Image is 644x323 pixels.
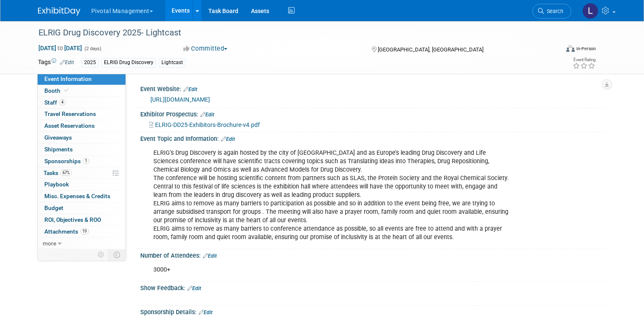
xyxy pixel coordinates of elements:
[44,193,110,199] span: Misc. Expenses & Credits
[60,170,72,176] span: 67%
[44,228,89,235] span: Attachments
[140,306,606,317] div: Sponsorship Details:
[38,238,126,249] a: more
[38,132,126,143] a: Giveaways
[180,44,231,53] button: Committed
[38,97,126,108] a: Staff4
[140,83,606,94] div: Event Website:
[140,132,606,143] div: Event Topic and Information:
[38,120,126,132] a: Asset Reservations
[84,46,101,51] span: (2 days)
[44,134,72,141] span: Giveaways
[56,45,64,51] span: to
[532,4,571,19] a: Search
[221,136,235,142] a: Edit
[38,58,74,67] td: Tags
[544,8,563,14] span: Search
[147,261,516,278] div: 3000+
[566,45,575,52] img: Format-Inperson.png
[187,285,201,291] a: Edit
[38,167,126,179] a: Tasks67%
[38,202,126,214] a: Budget
[44,110,96,117] span: Travel Reservations
[64,88,68,93] i: Booth reservation complete
[44,87,70,94] span: Booth
[83,158,89,164] span: 1
[159,58,186,67] div: Lightcast
[183,86,197,92] a: Edit
[140,282,606,293] div: Show Feedback:
[44,170,72,176] span: Tasks
[43,240,56,247] span: more
[199,310,213,315] a: Edit
[576,46,596,52] div: In-Person
[38,156,126,167] a: Sponsorships1
[44,122,95,129] span: Asset Reservations
[38,214,126,226] a: ROI, Objectives & ROO
[155,121,260,128] span: ELRIG-DD25-Exhibitors-Brochure-v4.pdf
[38,7,80,16] img: ExhibitDay
[38,144,126,155] a: Shipments
[44,216,101,223] span: ROI, Objectives & ROO
[59,99,65,105] span: 4
[101,58,156,67] div: ELRIG Drug Discovery
[60,59,74,65] a: Edit
[108,249,126,260] td: Toggle Event Tabs
[149,121,260,128] a: ELRIG-DD25-Exhibitors-Brochure-v4.pdf
[38,226,126,237] a: Attachments19
[44,146,73,153] span: Shipments
[378,46,483,53] span: [GEOGRAPHIC_DATA], [GEOGRAPHIC_DATA]
[80,228,89,234] span: 19
[94,249,109,260] td: Personalize Event Tab Strip
[44,99,65,106] span: Staff
[140,249,606,260] div: Number of Attendees:
[513,44,596,57] div: Event Format
[44,75,92,82] span: Event Information
[203,253,217,259] a: Edit
[150,96,210,103] a: [URL][DOMAIN_NAME]
[582,3,598,19] img: Leslie Pelton
[44,181,69,188] span: Playbook
[38,108,126,120] a: Travel Reservations
[200,112,214,118] a: Edit
[38,44,82,52] span: [DATE] [DATE]
[573,58,595,62] div: Event Rating
[44,205,63,211] span: Budget
[35,25,548,40] div: ELRIG Drug Discovery 2025- Lightcast
[140,108,606,119] div: Exhibitor Prospectus:
[38,85,126,97] a: Booth
[38,191,126,202] a: Misc. Expenses & Credits
[44,158,89,164] span: Sponsorships
[38,73,126,85] a: Event Information
[147,145,516,246] div: ELRIG’s Drug Discovery is again hosted by the city of [GEOGRAPHIC_DATA] and as Europe’s leading D...
[38,179,126,190] a: Playbook
[82,58,98,67] div: 2025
